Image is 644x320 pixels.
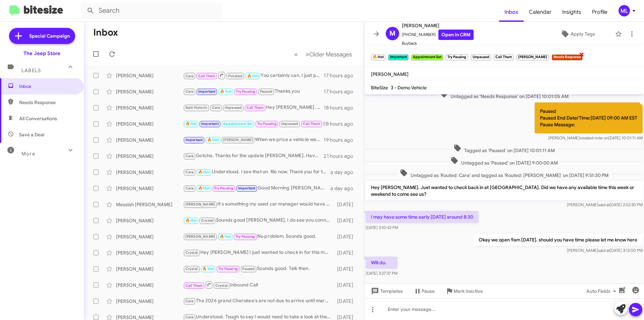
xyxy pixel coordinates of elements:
span: Paused [242,267,255,271]
span: Buyback [402,40,474,47]
a: Special Campaign [9,28,75,44]
small: 🔥 Hot [371,54,385,60]
div: [PERSON_NAME] [116,217,183,224]
span: Paused [260,89,272,94]
span: Calendar [524,2,557,22]
h1: Inbox [93,27,118,38]
span: Untagged as 'Routed: Cara' and tagged as 'Routed: [PERSON_NAME]' on [DATE] 9:51:30 PM [397,169,611,179]
div: No problem. Sounds good. [183,233,334,240]
small: [PERSON_NAME] [517,54,549,60]
span: BiteSize [371,85,388,91]
div: [PERSON_NAME] [116,153,183,159]
div: Thanks you [183,88,324,95]
span: Tagged as 'Paused' on [DATE] 10:01:11 AM [451,144,557,154]
div: [DATE] [334,233,359,240]
span: × [579,50,584,58]
div: [PERSON_NAME] [116,104,183,111]
div: [PERSON_NAME] [116,121,183,127]
span: Unpaused [225,105,242,110]
span: [PERSON_NAME] [402,21,474,30]
span: 🔥 Hot [198,170,210,174]
span: Inbox [19,83,76,90]
div: [DATE] [334,201,359,208]
p: Paused Paused End Date/Time:[DATE] 09:00 AM EST Pause Message: [535,102,643,133]
p: Hey [PERSON_NAME]. Just wanted to check back in at [GEOGRAPHIC_DATA]. Did we have any available t... [366,181,643,200]
span: All Conversations [19,115,57,122]
div: [PERSON_NAME] [116,298,183,305]
small: Important [388,54,408,60]
span: Important [185,138,203,142]
span: Older Messages [309,51,352,58]
div: 21 hours ago [324,153,359,159]
button: Previous [290,47,302,61]
div: 18 hours ago [324,121,359,127]
a: Open in CRM [438,30,474,40]
small: Try Pausing [446,54,468,60]
span: Cara [185,315,194,319]
nav: Page navigation example [290,47,356,61]
span: Sold Historic [185,105,208,110]
div: [DATE] [334,249,359,256]
button: Apply Tags [543,28,612,40]
span: Needs Response [19,99,76,106]
div: 18 hours ago [324,104,359,111]
span: Apply Tags [571,28,595,40]
span: Pause [422,285,435,297]
span: 🔥 Hot [202,267,214,271]
span: [PERSON_NAME] [DATE] 10:01:11 AM [548,135,643,140]
div: [DATE] [334,298,359,305]
span: Cara [185,170,194,174]
span: 3 - Demo Vehicle [391,85,427,91]
span: [PERSON_NAME] [185,234,215,239]
span: Cara [185,74,194,78]
span: Call Them [198,74,216,78]
span: Auto Fields [586,285,619,297]
span: [PERSON_NAME] [223,138,253,142]
span: Cara [212,105,220,110]
span: More [21,151,35,157]
span: « [294,50,298,58]
small: Unpaused [471,54,491,60]
span: [PHONE_NUMBER] [402,30,474,40]
span: Labels [21,67,41,74]
div: Sounds good [PERSON_NAME], I do see you connected with [PERSON_NAME]. See you [DATE] ! [183,217,334,224]
div: a day ago [330,185,359,192]
div: 17 hours ago [324,88,359,95]
span: Important [198,89,216,94]
span: [PERSON_NAME] [DATE] 2:52:30 PM [567,202,643,207]
span: Cara [185,89,194,94]
div: Good Morning [PERSON_NAME]. That sounds great! Just confirming we will see you on the 22nd. Shoul... [183,184,330,192]
div: Will do. [183,120,324,128]
span: [DATE] 3:27:37 PM [366,271,397,276]
small: Call Them [494,54,514,60]
span: Special Campaign [29,33,70,39]
div: It's something my used car manager would have to check out in person. Would you be interested in ... [183,200,334,208]
span: [PERSON_NAME] [185,202,215,207]
span: Insights [557,2,587,22]
span: Call Them [185,283,203,288]
div: a day ago [330,169,359,176]
div: Messiah [PERSON_NAME] [116,201,183,208]
span: M [389,28,395,39]
div: Hey [PERSON_NAME]. I just wanted to get back here at [GEOGRAPHIC_DATA]. You have any time this we... [183,104,324,111]
span: Save a Deal [19,131,44,138]
span: 🔥 Hot [185,122,197,126]
p: I may have some time early [DATE] around 8:30 [366,211,479,223]
button: Templates [364,285,408,297]
a: Profile [587,2,613,22]
div: [PERSON_NAME] [116,266,183,272]
span: Cara [185,186,194,190]
a: Inbox [499,2,524,22]
div: The 2026 grand Cherokee's are not due to arrive until march of next year just so you are aware. [183,297,334,305]
span: Crystal [215,283,228,288]
small: Appointment Set [411,54,443,60]
span: » [306,50,309,58]
div: [PERSON_NAME] [116,249,183,256]
button: Mark Inactive [440,285,488,297]
span: Finished [228,74,243,78]
div: 19 hours ago [324,137,359,143]
span: Templates [370,285,403,297]
div: [PERSON_NAME] [116,137,183,143]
